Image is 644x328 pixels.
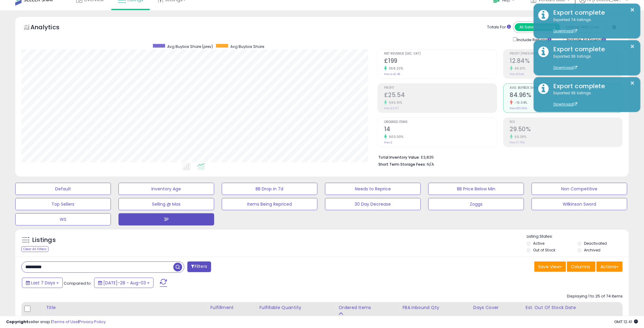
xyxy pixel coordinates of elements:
[384,106,398,110] small: Prev: £3.67
[554,65,577,70] a: Download
[32,236,56,244] h5: Listings
[210,305,254,311] div: Fulfillment
[384,86,497,90] span: Profit
[508,36,559,43] div: Include Returns
[549,8,636,17] div: Export complete
[222,198,317,210] button: Items Being Repriced
[325,198,421,210] button: 30 Day Decrease
[325,183,421,195] button: Needs to Reprice
[21,246,48,252] div: Clear All Filters
[428,183,524,195] button: BB Price Below Min
[222,183,317,195] button: BB Drop in 7d
[378,162,426,167] b: Short Term Storage Fees:
[6,319,28,325] strong: Copyright
[6,319,106,325] div: seller snap | |
[596,261,623,272] button: Actions
[378,153,618,160] li: £3,835
[527,234,629,240] p: Listing States:
[510,72,524,76] small: Prev: 8.64%
[549,45,636,54] div: Export complete
[387,66,403,71] small: 368.20%
[428,198,524,210] button: Zoggs
[549,17,636,34] div: Exported 74 listings.
[119,213,214,225] button: 3P
[15,213,111,225] button: WS
[515,23,560,31] button: All Selected Listings
[79,319,106,325] a: Privacy Policy
[513,100,528,105] small: -15.04%
[402,305,468,311] div: FBA inbound Qty
[559,36,616,43] div: Include Ad Spend
[384,52,497,56] span: Net Revenue (Exc. VAT)
[533,241,544,246] label: Active
[510,86,623,90] span: Avg. Buybox Share
[510,126,623,134] h2: 29.50%
[387,135,404,139] small: 600.00%
[630,43,635,50] button: ×
[387,100,402,105] small: 595.91%
[510,92,623,100] h2: 84.96%
[119,183,214,195] button: Inventory Age
[31,280,55,286] span: Last 7 Days
[378,155,420,160] b: Total Inventory Value:
[584,247,600,253] label: Archived
[630,79,635,87] button: ×
[427,161,434,167] span: N/A
[15,198,111,210] button: Top Sellers
[513,135,527,139] small: 66.38%
[526,305,620,311] div: Est. Out Of Stock Date
[510,121,623,124] span: ROI
[52,319,78,325] a: Terms of Use
[103,280,146,286] span: [DATE]-28 - Aug-03
[230,44,264,49] span: Avg Buybox Share
[384,121,497,124] span: Ordered Items
[549,54,636,71] div: Exported 36 listings.
[338,305,397,311] div: Ordered Items
[510,141,525,144] small: Prev: 17.73%
[384,141,392,144] small: Prev: 2
[64,280,92,286] span: Compared to:
[584,241,607,246] label: Deactivated
[473,305,521,311] div: Days Cover
[46,305,205,311] div: Title
[554,102,577,107] a: Download
[510,57,623,66] h2: 12.84%
[30,23,71,33] h5: Analytics
[167,44,213,49] span: Avg Buybox Share (prev)
[384,72,400,76] small: Prev: £42.48
[571,264,590,270] span: Columns
[187,261,211,272] button: Filters
[22,278,63,288] button: Last 7 Days
[554,28,577,34] a: Download
[567,261,596,272] button: Columns
[549,90,636,107] div: Exported 36 listings.
[260,305,334,311] div: Fulfillable Quantity
[384,92,497,100] h2: £25.54
[384,126,497,134] h2: 14
[533,247,555,253] label: Out of Stock
[94,278,154,288] button: [DATE]-28 - Aug-03
[513,66,525,71] small: 48.61%
[384,57,497,66] h2: £199
[119,198,214,210] button: Selling @ Max
[487,24,511,30] div: Totals For
[510,52,623,56] span: Profit [PERSON_NAME]
[532,183,627,195] button: Non Competitive
[567,294,623,299] div: Displaying 1 to 25 of 74 items
[534,261,566,272] button: Save View
[510,106,527,110] small: Prev: 100.00%
[614,319,638,325] span: 2025-08-11 12:41 GMT
[15,183,111,195] button: Default
[532,198,627,210] button: WIlkinson Sword
[630,6,635,14] button: ×
[549,82,636,91] div: Export complete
